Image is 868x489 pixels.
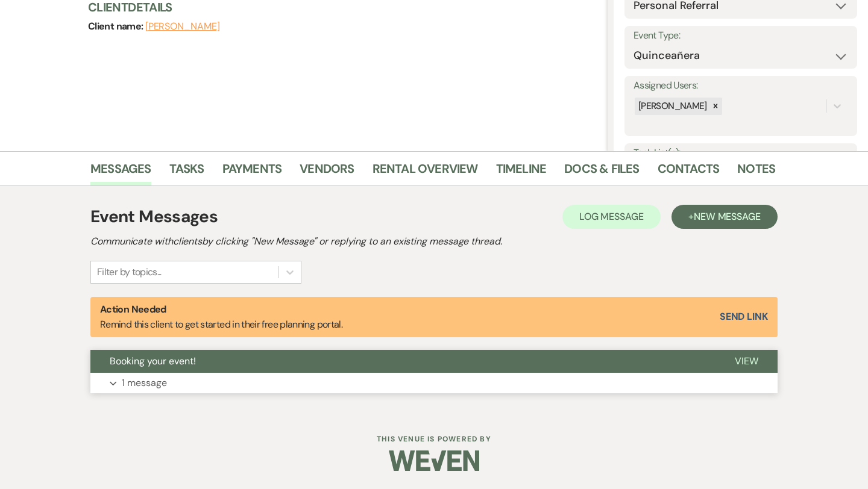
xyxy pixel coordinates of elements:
p: Remind this client to get started in their free planning portal. [100,302,342,332]
a: Payments [222,159,282,185]
label: Assigned Users: [634,77,848,95]
button: +New Message [671,205,778,229]
label: Task List(s): [634,145,848,162]
div: Filter by topics... [97,265,162,279]
a: Tasks [169,159,204,185]
button: View [715,350,778,373]
button: 1 message [90,373,778,393]
span: Log Message [579,210,644,223]
label: Event Type: [634,27,848,45]
a: Rental Overview [373,159,478,185]
img: Weven Logo [389,440,479,482]
span: Booking your event! [110,355,196,367]
a: Vendors [300,159,354,185]
h1: Event Messages [90,204,218,229]
a: Notes [737,159,775,185]
a: Contacts [658,159,720,185]
span: Client name: [88,20,145,33]
span: View [735,355,758,367]
div: [PERSON_NAME] [635,98,709,115]
strong: Action Needed [100,303,166,316]
a: Timeline [496,159,547,185]
a: Docs & Files [564,159,639,185]
button: Log Message [562,205,661,229]
p: 1 message [122,375,167,391]
button: Booking your event! [90,350,715,373]
button: [PERSON_NAME] [145,22,220,31]
span: New Message [694,210,761,223]
button: Send Link [720,312,768,322]
h2: Communicate with clients by clicking "New Message" or replying to an existing message thread. [90,234,778,249]
a: Messages [90,159,151,185]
